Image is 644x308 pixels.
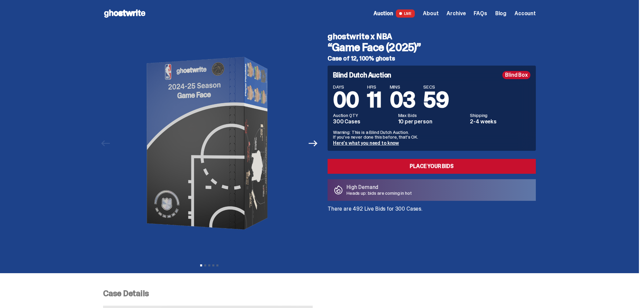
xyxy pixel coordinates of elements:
button: Next [306,136,320,151]
button: View slide 5 [216,264,218,266]
button: View slide 1 [200,264,202,266]
p: Case Details [103,289,536,298]
p: High Demand [347,185,412,190]
span: 11 [367,86,382,114]
span: MINS [390,85,415,89]
a: Blog [495,11,506,16]
h3: “Game Face (2025)” [328,42,536,53]
button: View slide 4 [212,264,214,266]
p: There are 492 Live Bids for 300 Cases. [328,206,536,212]
span: Auction [374,11,393,16]
a: Here's what you need to know [333,140,399,146]
a: Account [515,11,536,16]
span: 59 [423,86,449,114]
h5: Case of 12, 100% ghosts [328,55,536,62]
a: About [423,11,438,16]
dt: Shipping [470,113,530,118]
a: FAQs [474,11,487,16]
p: Heads up: bids are coming in hot [347,191,412,195]
p: Warning: This is a Blind Dutch Auction. If you’ve never done this before, that’s OK. [333,130,530,139]
span: 00 [333,86,359,114]
a: Auction LIVE [374,9,415,18]
dd: 2-4 weeks [470,119,530,124]
span: DAYS [333,85,359,89]
span: HRS [367,85,382,89]
a: Archive [447,11,466,16]
span: 03 [390,86,415,114]
dt: Max Bids [398,113,466,118]
span: LIVE [396,9,415,18]
button: View slide 3 [208,264,210,266]
img: NBA-Hero-1.png [116,27,302,260]
button: View slide 2 [204,264,206,266]
div: Blind Box [502,71,530,79]
dd: 300 Cases [333,119,394,124]
h4: Blind Dutch Auction [333,72,391,78]
h4: ghostwrite x NBA [328,32,536,41]
a: Place your Bids [328,159,536,174]
span: SECS [423,85,449,89]
dt: Auction QTY [333,113,394,118]
dd: 10 per person [398,119,466,124]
